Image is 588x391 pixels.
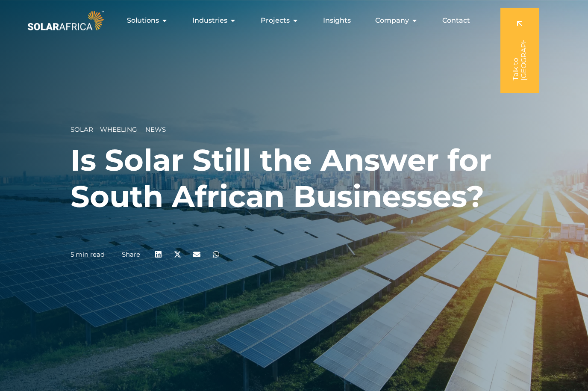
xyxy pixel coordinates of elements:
a: Share [122,250,140,258]
div: Share on x-twitter [168,245,187,264]
span: News [145,125,166,133]
a: Contact [442,15,470,26]
div: Share on linkedin [149,245,168,264]
span: Company [375,15,409,26]
div: Share on email [187,245,206,264]
div: Menu Toggle [106,12,477,29]
span: Wheeling [100,125,137,133]
span: Projects [261,15,290,26]
span: Industries [192,15,227,26]
span: __ [93,125,100,133]
nav: Menu [106,12,477,29]
h1: Is Solar Still the Answer for South African Businesses? [71,142,517,215]
span: Solar [71,125,93,133]
span: Solutions [127,15,159,26]
div: Share on whatsapp [206,245,226,264]
p: 5 min read [71,251,105,258]
a: Insights [323,15,351,26]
